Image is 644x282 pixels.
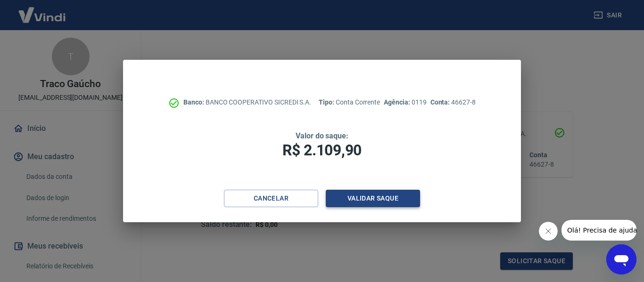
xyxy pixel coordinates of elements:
[6,7,79,14] span: Olá! Precisa de ajuda?
[224,190,318,207] button: Cancelar
[561,220,636,241] iframe: Mensagem da empresa
[183,98,206,106] span: Banco:
[430,98,452,106] span: Conta:
[539,222,558,241] iframe: Fechar mensagem
[430,97,476,107] p: 46627-8
[296,131,348,140] span: Valor do saque:
[384,98,412,106] span: Agência:
[384,97,426,107] p: 0119
[319,97,380,107] p: Conta Corrente
[183,97,311,107] p: BANCO COOPERATIVO SICREDI S.A.
[326,190,420,207] button: Validar saque
[606,244,636,274] iframe: Botão para abrir a janela de mensagens
[319,98,336,106] span: Tipo:
[282,141,362,159] span: R$ 2.109,90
